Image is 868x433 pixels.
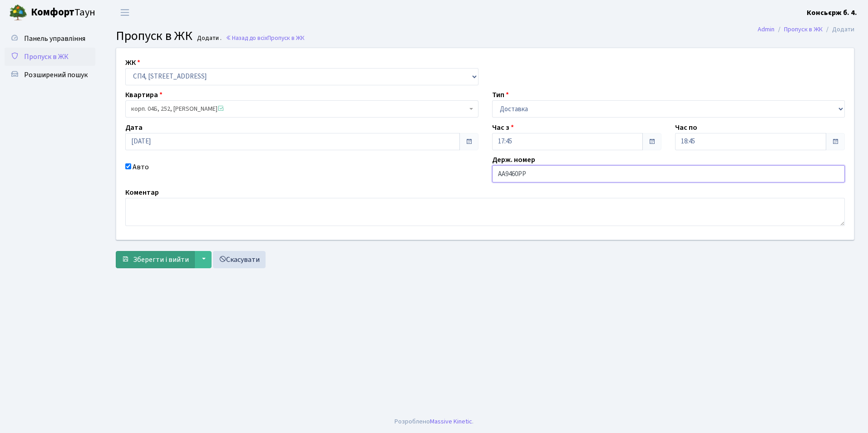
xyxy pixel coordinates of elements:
button: Переключити навігацію [113,5,136,20]
b: Комфорт [31,5,74,20]
button: Зберегти і вийти [116,251,195,268]
span: корп. 04Б, 252, Константінова Алла Віталіївна <span class='la la-check-square text-success'></span> [125,100,478,118]
a: Admin [758,25,774,34]
a: Massive Kinetic [430,417,472,426]
span: Зберегти і вийти [133,255,189,265]
span: Пропуск в ЖК [24,52,69,62]
label: ЖК [125,57,140,68]
label: Коментар [125,187,159,198]
li: Додати [823,25,854,34]
b: Консьєрж б. 4. [807,8,857,18]
label: Авто [133,162,149,172]
input: АА1234АА [492,165,845,182]
span: Таун [31,5,95,20]
label: Держ. номер [492,154,535,165]
span: Пропуск в ЖК [116,27,192,45]
label: Дата [125,122,143,133]
a: Скасувати [213,251,266,268]
div: Розроблено . [395,417,473,427]
img: logo.png [9,4,27,22]
label: Час по [675,122,697,133]
span: Розширений пошук [24,70,88,80]
a: Панель управління [5,30,95,48]
span: Панель управління [24,34,85,44]
a: Пропуск в ЖК [5,48,95,66]
span: Пропуск в ЖК [267,34,305,42]
a: Пропуск в ЖК [784,25,823,34]
span: корп. 04Б, 252, Константінова Алла Віталіївна <span class='la la-check-square text-success'></span> [131,104,467,113]
small: Додати . [195,34,222,42]
a: Консьєрж б. 4. [807,7,857,18]
label: Квартира [125,89,163,100]
a: Назад до всіхПропуск в ЖК [226,34,305,42]
label: Час з [492,122,514,133]
a: Розширений пошук [5,66,95,84]
label: Тип [492,89,509,100]
nav: breadcrumb [744,20,868,39]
